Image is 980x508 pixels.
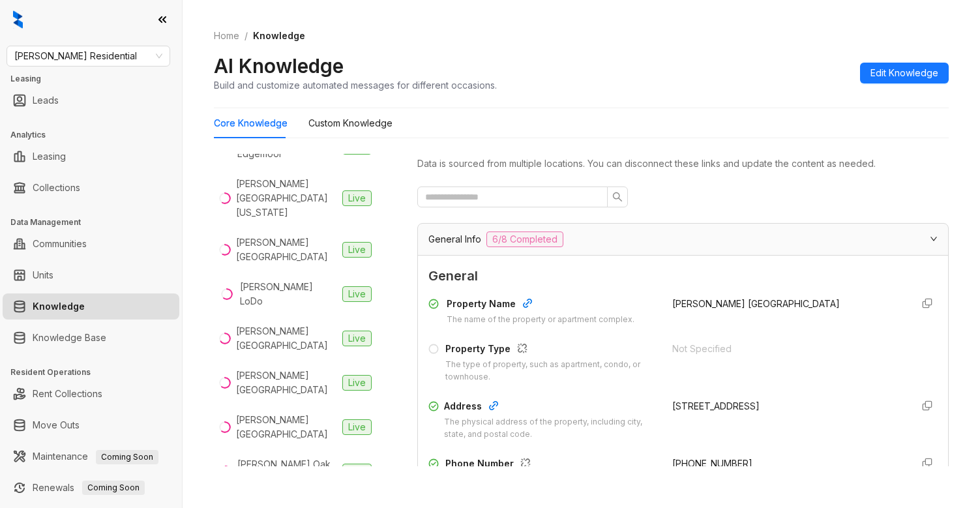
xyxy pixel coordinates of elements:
a: RenewalsComing Soon [33,475,145,501]
span: Live [342,419,372,435]
span: Live [342,242,372,258]
div: The type of property, such as apartment, condo, or townhouse. [445,359,657,383]
a: Communities [33,231,87,257]
a: Leads [33,87,59,113]
span: Live [342,331,372,346]
a: Units [33,262,53,288]
div: [PERSON_NAME][GEOGRAPHIC_DATA] [236,235,337,264]
span: Live [342,190,372,206]
a: Collections [33,175,80,201]
div: General Info6/8 Completed [418,224,948,255]
span: General Info [428,232,481,247]
span: 6/8 Completed [486,232,563,247]
h3: Data Management [10,217,182,228]
div: Core Knowledge [214,116,288,130]
div: Property Name [447,297,634,314]
div: Property Type [445,342,657,359]
span: Live [342,286,372,302]
span: Knowledge [253,30,305,41]
span: Coming Soon [82,481,145,495]
span: expanded [930,235,938,243]
h3: Leasing [10,73,182,85]
div: [PERSON_NAME] Oak Lawn [237,457,337,486]
li: Units [3,262,179,288]
span: Live [342,464,372,479]
div: [PERSON_NAME] LoDo [240,280,337,308]
div: [PERSON_NAME][GEOGRAPHIC_DATA] [236,368,337,397]
div: Not Specified [672,342,900,356]
a: Home [211,29,242,43]
a: Move Outs [33,412,80,438]
div: Build and customize automated messages for different occasions. [214,78,497,92]
span: [PERSON_NAME] [GEOGRAPHIC_DATA] [672,298,840,309]
span: search [612,192,623,202]
a: Knowledge [33,293,85,320]
h3: Analytics [10,129,182,141]
div: [PERSON_NAME] [GEOGRAPHIC_DATA] [236,413,337,441]
li: Renewals [3,475,179,501]
span: Live [342,375,372,391]
span: Coming Soon [96,450,158,464]
img: logo [13,10,23,29]
li: / [245,29,248,43]
div: The physical address of the property, including city, state, and postal code. [444,416,657,441]
li: Knowledge [3,293,179,320]
div: [PERSON_NAME] [GEOGRAPHIC_DATA][US_STATE] [236,177,337,220]
div: Address [444,399,657,416]
li: Rent Collections [3,381,179,407]
li: Collections [3,175,179,201]
h3: Resident Operations [10,366,182,378]
div: Phone Number [445,456,657,473]
span: [PHONE_NUMBER] [672,458,752,469]
a: Leasing [33,143,66,170]
li: Knowledge Base [3,325,179,351]
li: Communities [3,231,179,257]
div: Custom Knowledge [308,116,393,130]
div: The name of the property or apartment complex. [447,314,634,326]
div: Data is sourced from multiple locations. You can disconnect these links and update the content as... [417,157,949,171]
a: Knowledge Base [33,325,106,351]
h2: AI Knowledge [214,53,344,78]
span: Edit Knowledge [870,66,938,80]
div: [PERSON_NAME] [GEOGRAPHIC_DATA] [236,324,337,353]
li: Maintenance [3,443,179,470]
li: Move Outs [3,412,179,438]
div: [STREET_ADDRESS] [672,399,900,413]
li: Leads [3,87,179,113]
a: Rent Collections [33,381,102,407]
span: Griffis Residential [14,46,162,66]
span: General [428,266,938,286]
button: Edit Knowledge [860,63,949,83]
li: Leasing [3,143,179,170]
